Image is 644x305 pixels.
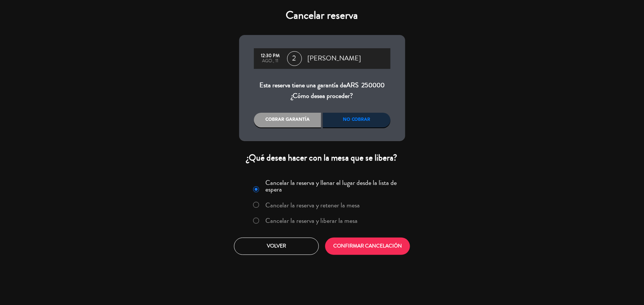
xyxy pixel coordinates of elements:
[265,217,358,224] label: Cancelar la reserva y liberar la mesa
[254,80,390,102] div: Esta reserva tiene una garantía de ¿Cómo desea proceder?
[265,202,360,208] label: Cancelar la reserva y retener la mesa
[308,53,361,64] span: [PERSON_NAME]
[265,179,400,193] label: Cancelar la reserva y llenar el lugar desde la lista de espera
[323,113,390,127] div: No cobrar
[239,9,405,22] h4: Cancelar reserva
[287,51,302,66] span: 2
[234,238,319,255] button: Volver
[325,238,410,255] button: CONFIRMAR CANCELACIÓN
[239,152,405,164] div: ¿Qué desea hacer con la mesa que se libera?
[361,80,385,90] span: 250000
[258,53,283,59] div: 12:30 PM
[258,59,283,64] div: ago., 11
[254,113,321,127] div: Cobrar garantía
[346,80,359,90] span: ARS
